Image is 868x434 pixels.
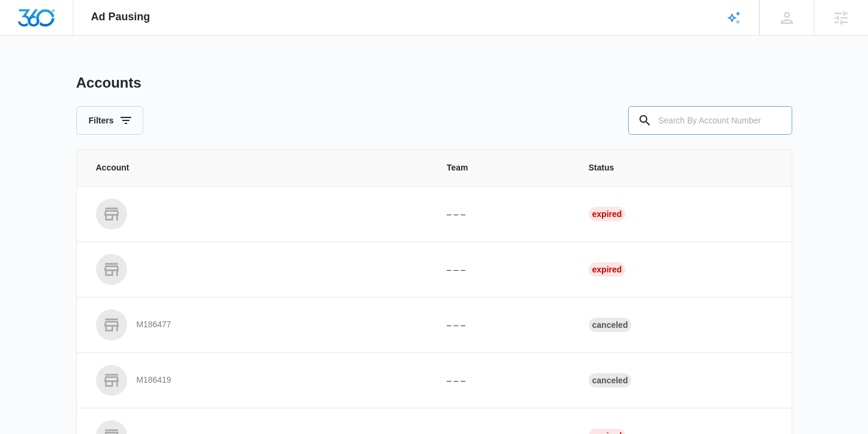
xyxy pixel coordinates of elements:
[96,365,418,396] a: M186419
[589,262,626,277] div: Expired
[628,106,792,135] input: Search By Account Number
[447,319,560,331] p: – – –
[447,162,560,174] span: Team
[447,374,560,387] p: – – –
[137,374,171,386] p: M186419
[137,319,171,331] p: M186477
[76,106,143,135] button: Filters
[96,162,418,174] span: Account
[589,373,632,387] div: Canceled
[96,309,418,340] a: M186477
[76,74,141,92] h1: Accounts
[589,207,626,221] div: Expired
[589,318,632,332] div: Canceled
[447,263,560,276] p: – – –
[91,11,150,23] span: Ad Pausing
[447,208,560,221] p: – – –
[589,162,773,174] span: Status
